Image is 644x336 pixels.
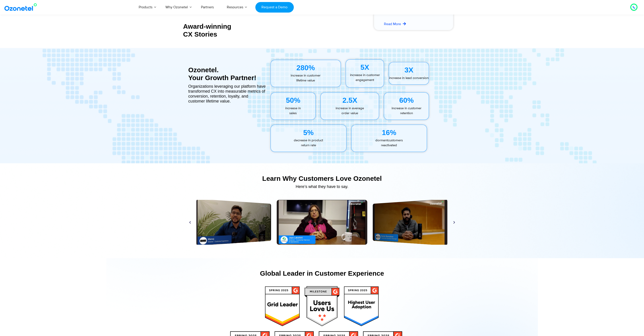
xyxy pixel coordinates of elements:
[452,220,456,224] div: Next slide
[277,200,367,245] a: ET-Money.png
[352,127,427,138] div: 16%
[373,199,447,246] a: Dotpe.png
[352,138,427,148] p: customers reactivated
[186,269,458,277] div: Global Leader in Customer Experience
[271,62,341,73] div: 280%
[255,2,294,13] a: Request a Demo
[271,73,341,83] p: increase in customer lifetime value
[271,138,346,148] p: decrease in product return rate
[373,199,447,246] div: 3 / 6
[346,62,384,73] div: 5X
[183,22,268,38] div: Award-winning CX Stories
[389,76,429,81] p: increase in lead conversion
[186,185,458,189] div: Here’s what they have to say.
[271,127,346,138] div: 5%
[271,95,316,106] div: 50%
[384,21,407,27] a: Read More
[186,200,458,245] div: Slides
[196,199,271,246] a: Kapiva.png
[188,66,266,82] div: Ozonetel. Your Growth Partner!
[196,199,271,246] div: 1 / 6
[384,95,429,106] div: 60%
[346,73,384,83] p: increase in customer engagement
[389,65,429,75] div: 3X
[384,106,429,116] p: increase in customer retention
[277,200,367,245] div: 2 / 6
[321,106,379,116] p: increase in average order value
[186,175,458,182] div: Learn Why Customers Love Ozonetel​
[188,220,192,224] div: Previous slide
[271,106,316,116] p: increase in sales
[321,95,379,106] div: 2.5X
[375,138,388,142] span: dormant
[188,84,266,104] div: Organizations leveraging our platform have transformed CX into measurable metrics of conversion, ...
